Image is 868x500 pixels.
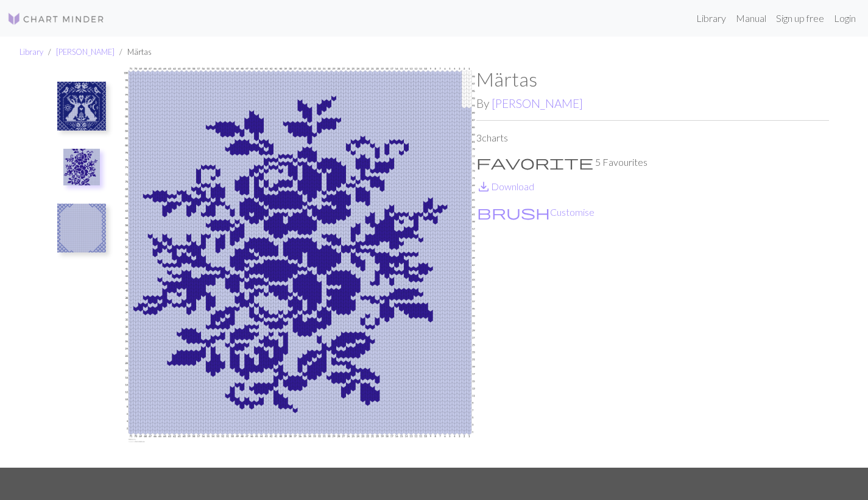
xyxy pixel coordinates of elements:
span: brush [477,204,550,221]
a: [PERSON_NAME] [56,47,115,57]
i: Download [476,179,491,194]
a: Sign up free [771,6,829,30]
img: Märtas 2 [124,68,476,468]
img: Logo [7,12,105,26]
button: CustomiseCustomise [476,204,595,220]
a: [PERSON_NAME] [492,96,583,110]
p: 5 Favourites [476,155,829,170]
a: Login [829,6,861,30]
span: favorite [476,154,593,171]
img: Märtas bakstycke [57,204,106,252]
a: DownloadDownload [476,180,534,192]
a: Library [19,47,43,57]
img: Märtas 2 [63,149,100,185]
a: Manual [731,6,771,30]
p: 3 charts [476,130,829,145]
img: Märtas [57,82,106,130]
h1: Märtas [476,68,829,91]
li: Märtas [115,46,152,58]
h2: By [476,96,829,110]
span: save_alt [476,178,491,195]
a: Library [691,6,731,30]
i: Favourite [476,155,593,170]
i: Customise [477,205,550,220]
